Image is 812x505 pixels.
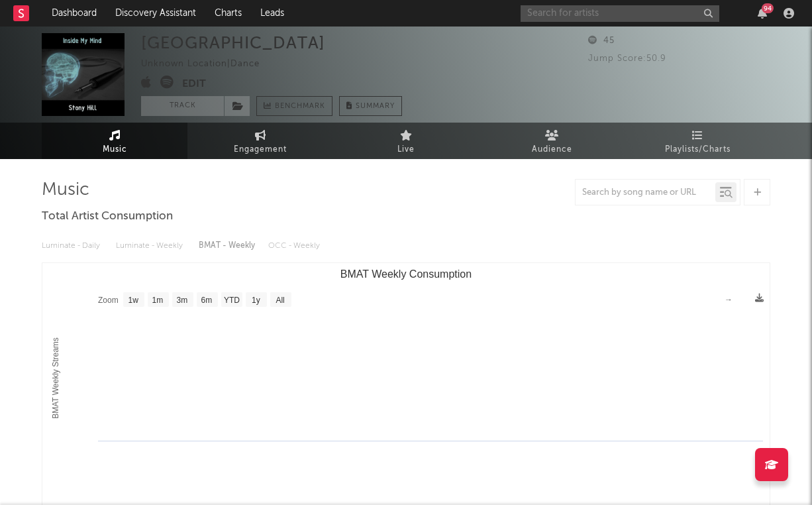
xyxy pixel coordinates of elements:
a: Benchmark [256,96,332,116]
button: Track [141,96,224,116]
span: Live [397,142,415,158]
a: Audience [479,123,625,159]
text: YTD [224,296,240,305]
button: Edit [182,76,206,92]
div: [GEOGRAPHIC_DATA] [141,33,325,52]
span: Engagement [234,142,287,158]
span: Summary [356,103,395,110]
a: Engagement [187,123,333,159]
span: Total Artist Consumption [42,209,173,225]
span: Music [103,142,127,158]
text: BMAT Weekly Consumption [340,268,472,280]
a: Live [333,123,479,159]
text: BMAT Weekly Streams [51,337,60,419]
div: 94 [762,3,774,13]
span: Benchmark [275,99,325,115]
text: All [276,296,284,305]
text: → [725,295,733,304]
span: Playlists/Charts [665,142,731,158]
span: Jump Score: 50.9 [588,54,666,63]
text: 6m [201,296,213,305]
div: Unknown Location | Dance [141,56,275,72]
button: 94 [758,8,767,19]
text: Zoom [98,296,119,305]
a: Music [42,123,187,159]
span: 45 [588,36,615,45]
span: Audience [532,142,572,158]
input: Search for artists [521,5,719,22]
text: 1m [152,296,164,305]
text: 1y [252,296,260,305]
text: 1w [128,296,139,305]
a: Playlists/Charts [625,123,770,159]
text: 3m [177,296,188,305]
input: Search by song name or URL [576,188,715,198]
button: Summary [339,96,402,116]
